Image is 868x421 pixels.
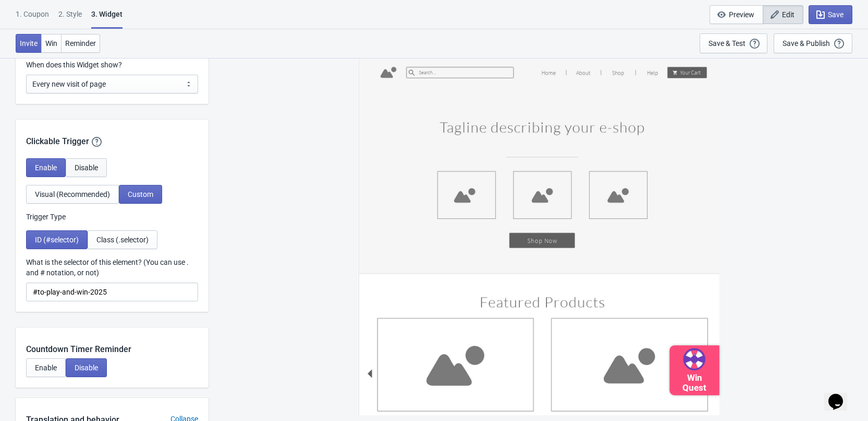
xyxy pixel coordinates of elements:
[41,34,62,53] button: Win
[708,39,745,48] div: Save & Test
[16,328,209,356] div: Countdown Timer Reminder
[828,10,843,19] span: Save
[26,257,198,278] label: What is the selector of this element? (You can use . and # notation, or not)
[710,5,763,24] button: Preview
[26,60,122,70] label: When does this Widget show?
[26,185,119,204] button: Visual (Recommended)
[66,358,107,377] button: Disable
[26,358,66,377] button: Enable
[75,163,98,172] span: Disable
[96,236,149,244] span: Class (.selector)
[26,158,66,177] button: Enable
[128,190,153,198] span: Custom
[35,236,79,244] span: ID (#selector)
[75,364,98,372] span: Disable
[729,10,754,19] span: Preview
[88,230,157,249] button: Class (.selector)
[809,5,852,24] button: Save
[16,120,209,148] div: Clickable Trigger
[119,185,162,204] button: Custom
[61,34,100,53] button: Reminder
[700,33,767,53] button: Save & Test
[26,212,198,223] p: Trigger Type
[45,39,57,48] span: Win
[20,39,38,48] span: Invite
[774,33,852,53] button: Save & Publish
[35,190,110,198] span: Visual (Recommended)
[824,379,858,411] iframe: chat widget
[91,9,123,29] div: 3. Widget
[26,283,198,301] input: ID or Class
[16,9,49,27] div: 1. Coupon
[65,39,96,48] span: Reminder
[782,10,794,19] span: Edit
[58,9,82,27] div: 2 . Style
[26,230,88,249] button: ID (#selector)
[35,163,57,172] span: Enable
[783,39,830,48] div: Save & Publish
[672,370,717,393] div: Win Quest
[763,5,803,24] button: Edit
[66,158,107,177] button: Disable
[35,364,57,372] span: Enable
[16,34,42,53] button: Invite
